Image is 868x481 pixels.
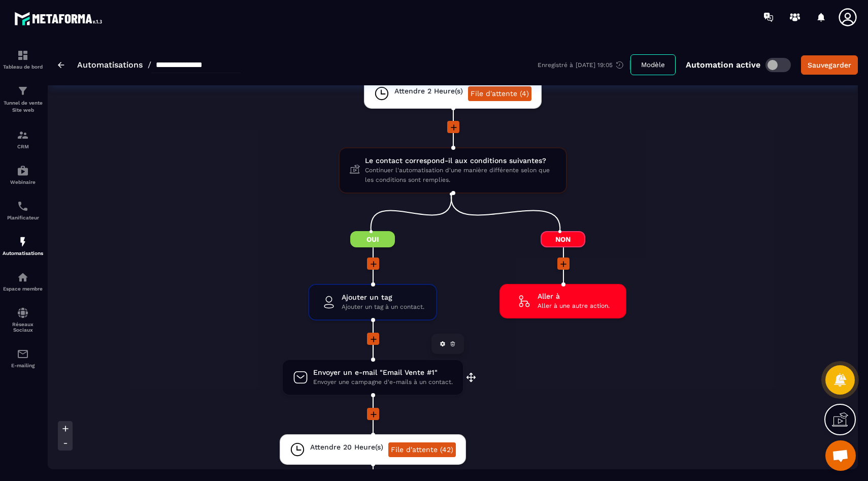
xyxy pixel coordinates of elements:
[17,236,29,248] img: automations
[3,64,43,70] p: Tableau de bord
[17,307,29,319] img: social-network
[801,55,858,75] button: Sauvegarder
[3,286,43,292] p: Espace membre
[313,368,453,377] span: Envoyer un e-mail "Email Vente #1"
[17,165,29,177] img: automations
[310,442,383,452] span: Attendre 20 Heure(s)
[3,42,43,77] a: formationformationTableau de bord
[17,49,29,61] img: formation
[17,200,29,212] img: scheduler
[350,231,395,247] span: Oui
[17,271,29,283] img: automations
[3,144,43,149] p: CRM
[394,86,463,96] span: Attendre 2 Heure(s)
[825,440,856,471] div: Ouvrir le chat
[3,250,43,256] p: Automatisations
[17,129,29,141] img: formation
[3,157,43,193] a: automationsautomationsWebinaire
[14,9,106,28] img: logo
[630,54,676,75] button: Modèle
[388,442,456,457] a: File d'attente (42)
[3,363,43,368] p: E-mailing
[365,166,556,185] span: Continuer l'automatisation d'une manière différente selon que les conditions sont remplies.
[77,60,143,70] a: Automatisations
[3,179,43,185] p: Webinaire
[576,61,613,69] p: [DATE] 19:05
[3,77,43,121] a: formationformationTunnel de vente Site web
[808,60,851,70] div: Sauvegarder
[17,85,29,97] img: formation
[538,292,610,301] span: Aller à
[148,60,151,70] span: /
[538,301,610,311] span: Aller à une autre action.
[538,60,630,70] div: Enregistré à
[342,302,424,312] span: Ajouter un tag à un contact.
[468,86,531,101] a: File d'attente (4)
[17,348,29,360] img: email
[3,264,43,299] a: automationsautomationsEspace membre
[3,100,43,114] p: Tunnel de vente Site web
[3,322,43,333] p: Réseaux Sociaux
[365,156,556,166] span: Le contact correspond-il aux conditions suivantes?
[3,228,43,264] a: automationsautomationsAutomatisations
[541,231,585,247] span: Non
[342,293,424,302] span: Ajouter un tag
[313,377,453,387] span: Envoyer une campagne d'e-mails à un contact.
[3,340,43,376] a: emailemailE-mailing
[3,121,43,157] a: formationformationCRM
[3,193,43,228] a: schedulerschedulerPlanificateur
[3,215,43,220] p: Planificateur
[3,299,43,340] a: social-networksocial-networkRéseaux Sociaux
[58,62,64,68] img: arrow
[686,60,760,70] p: Automation active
